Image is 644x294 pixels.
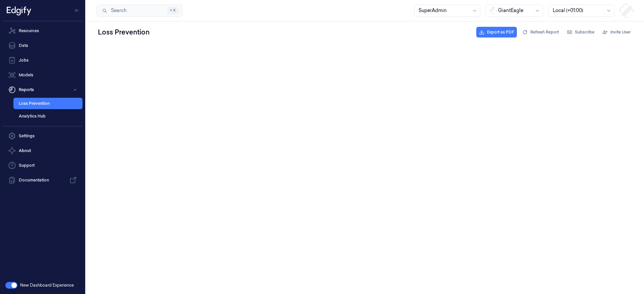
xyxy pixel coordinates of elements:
[3,68,83,82] a: Models
[3,129,83,143] a: Settings
[476,27,517,38] button: Export as PDF
[13,98,83,109] a: Loss Prevention
[13,111,83,122] a: Analytics Hub
[520,27,561,38] button: Refresh Report
[108,7,126,14] span: Search
[600,27,633,38] button: Invite User
[72,5,83,16] button: Toggle Navigation
[3,54,83,67] a: Jobs
[3,173,83,187] a: Documentation
[564,27,597,38] button: Subscribe
[3,144,83,157] button: About
[530,29,559,35] span: Refresh Report
[487,29,514,35] span: Export as PDF
[3,39,83,52] a: Data
[97,5,182,17] button: Search⌘K
[610,29,631,35] span: Invite User
[575,29,594,35] span: Subscribe
[86,43,644,294] iframe: To enrich screen reader interactions, please activate Accessibility in Grammarly extension settings
[3,24,83,38] a: Resources
[3,83,83,96] button: Reports
[3,159,83,172] a: Support
[97,26,151,38] div: Loss Prevention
